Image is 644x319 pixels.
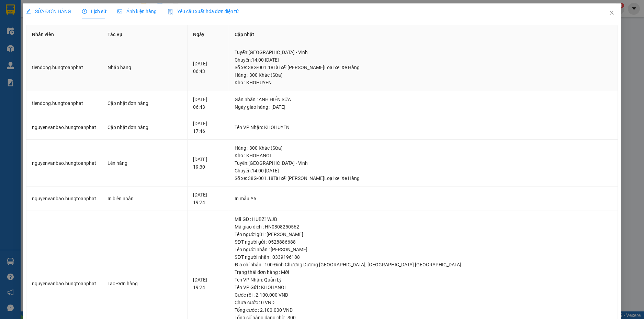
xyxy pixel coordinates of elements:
div: Địa chỉ nhận : 100 Đinh Chương Dương [GEOGRAPHIC_DATA], [GEOGRAPHIC_DATA] [GEOGRAPHIC_DATA] [235,261,612,268]
div: Cập nhật đơn hàng [108,99,182,107]
div: Tổng cước : 2.100.000 VND [235,306,612,314]
div: Tạo Đơn hàng [108,280,182,287]
td: tiendong.hungtoanphat [26,91,102,116]
div: SĐT người nhận : 0339196188 [235,253,612,261]
td: nguyenvanbao.hungtoanphat [26,140,102,187]
div: Kho : KHOHANOI [235,152,612,159]
div: Hàng : 300 Khác (Sữa) [235,71,612,79]
div: Lên hàng [108,159,182,167]
div: Tên người gửi : [PERSON_NAME] [235,231,612,238]
th: Cập nhật [229,25,618,44]
td: tiendong.hungtoanphat [26,44,102,91]
span: Yêu cầu xuất hóa đơn điện tử [168,9,239,14]
div: Mã giao dịch : HN0808250562 [235,223,612,231]
td: nguyenvanbao.hungtoanphat [26,187,102,211]
div: [DATE] 06:43 [193,60,223,75]
th: Ngày [188,25,229,44]
span: SỬA ĐƠN HÀNG [26,9,71,14]
div: [DATE] 06:43 [193,96,223,111]
div: [DATE] 19:30 [193,156,223,171]
th: Nhân viên [26,25,102,44]
div: Mã GD : HUBZ1WJB [235,215,612,223]
div: In mẫu A5 [235,195,612,202]
div: Tuyến : [GEOGRAPHIC_DATA] - Vinh Chuyến: 14:00 [DATE] Số xe: 38G-001.18 Tài xế: [PERSON_NAME] Loạ... [235,49,612,71]
div: SĐT người gửi : 0528886688 [235,238,612,246]
div: Tên người nhận : [PERSON_NAME] [235,246,612,253]
th: Tác Vụ [102,25,188,44]
span: edit [26,9,31,14]
span: close [609,10,614,15]
div: Tên VP Nhận: KHOHUYEN [235,124,612,131]
div: Nhập hàng [108,64,182,71]
div: [DATE] 17:46 [193,120,223,135]
div: Tuyến : [GEOGRAPHIC_DATA] - Vinh Chuyến: 14:00 [DATE] Số xe: 38G-001.18 Tài xế: [PERSON_NAME] Loạ... [235,159,612,182]
span: picture [117,9,122,14]
span: Ảnh kiện hàng [117,9,157,14]
div: Chưa cước : 0 VND [235,299,612,306]
div: Kho : KHOHUYEN [235,79,612,86]
td: nguyenvanbao.hungtoanphat [26,115,102,140]
div: Gán nhãn : ANH HIỂN SỮA [235,96,612,103]
div: [DATE] 19:24 [193,276,223,291]
button: Close [602,3,621,23]
div: Tên VP Gửi : KHOHANOI [235,284,612,291]
div: Trạng thái đơn hàng : Mới [235,268,612,276]
div: Ngày giao hàng : [DATE] [235,103,612,111]
span: Lịch sử [82,9,106,14]
div: Hàng : 300 Khác (Sữa) [235,144,612,152]
div: Tên VP Nhận: Quản Lý [235,276,612,284]
div: In biên nhận [108,195,182,202]
div: [DATE] 19:24 [193,191,223,206]
span: clock-circle [82,9,87,14]
img: icon [168,9,173,14]
div: Cập nhật đơn hàng [108,124,182,131]
div: Cước rồi : 2.100.000 VND [235,291,612,299]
